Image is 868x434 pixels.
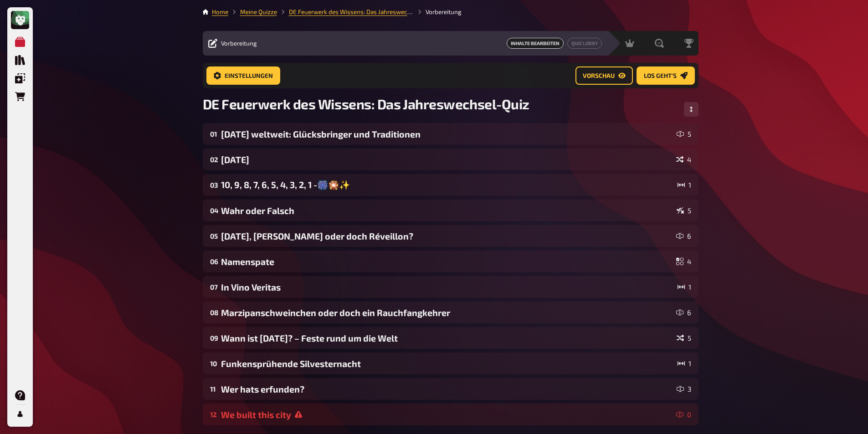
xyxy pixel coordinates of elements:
[289,8,434,15] a: DE Feuerwerk des Wissens: Das Jahreswechsel-Quiz
[210,130,217,138] div: 01
[212,8,228,15] a: Home
[677,130,691,138] div: 5
[203,96,529,112] span: DE Feuerwerk des Wissens: Das Jahreswechsel-Quiz
[210,359,217,368] div: 10
[676,411,691,418] div: 0
[644,73,677,79] span: Los geht's
[684,102,699,117] button: Reihenfolge anpassen
[414,7,462,16] li: Vorbereitung
[676,232,691,240] div: 6
[567,38,602,49] button: Quiz Lobby
[210,257,217,266] div: 06
[221,333,673,343] div: Wann ist [DATE]? – Feste rund um die Welt
[221,256,673,267] div: Namenspate
[210,410,217,419] div: 12
[676,309,691,316] div: 6
[221,307,673,318] div: Marzipanschweinchen oder doch ein Rauchfangkehrer
[221,282,674,292] div: In Vino Veritas
[221,129,673,139] div: [DATE] weltweit: Glücksbringer und Traditionen
[678,283,691,291] div: 1
[678,360,691,367] div: 1
[676,156,691,163] div: 4
[210,308,217,317] div: 08
[221,409,673,420] div: We built this city
[212,7,228,16] li: Home
[677,385,691,393] div: 3
[210,283,217,291] div: 07
[637,66,695,85] button: Los geht's
[206,66,280,85] button: Einstellungen
[678,181,691,189] div: 1
[228,7,277,16] li: Meine Quizze
[210,232,217,240] div: 05
[225,73,273,79] span: Einstellungen
[240,8,277,15] a: Meine Quizze
[277,7,414,16] li: DE Feuerwerk des Wissens: Das Jahreswechsel-Quiz
[210,334,217,342] div: 09
[221,40,257,47] span: Vorbereitung
[575,66,633,85] button: Vorschau
[210,181,217,189] div: 03
[507,38,564,49] a: Inhalte Bearbeiten
[221,231,673,241] div: [DATE], [PERSON_NAME] oder doch Réveillon?
[210,385,217,393] div: 11
[210,155,217,163] div: 02
[210,206,217,214] div: 04
[583,73,615,79] span: Vorschau
[221,384,673,394] div: Wer hats erfunden?
[221,205,673,216] div: Wahr oder Falsch
[677,207,691,214] div: 5
[221,358,674,369] div: Funkensprühende Silvesternacht
[676,258,691,265] div: 4
[677,334,691,342] div: 5
[221,154,673,165] div: [DATE]
[221,179,674,190] div: 10, 9, 8, 7, 6, 5, 4, 3, 2, 1 -🎆🎇✨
